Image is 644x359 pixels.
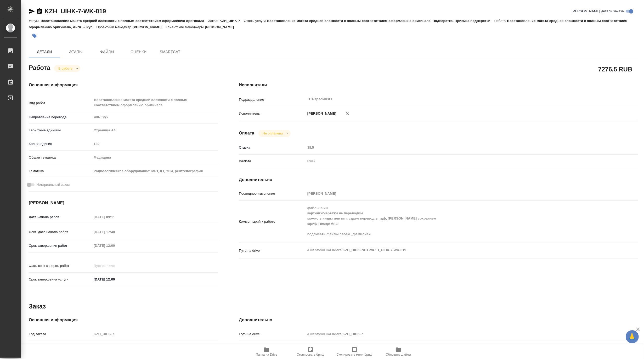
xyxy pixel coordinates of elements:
[239,97,305,102] p: Подразделение
[261,131,284,136] button: Не оплачена
[29,277,92,282] p: Срок завершения услуги
[626,330,639,343] button: 🙏
[239,130,254,136] h4: Оплата
[239,248,305,253] p: Путь на drive
[29,63,50,72] h2: Работа
[239,159,305,164] p: Валюта
[92,213,138,221] input: Пустое поле
[97,25,133,29] p: Проектный менеджер
[92,140,218,148] input: Пустое поле
[376,344,420,359] button: Обновить файлы
[29,30,40,42] button: Добавить тэг
[306,144,605,151] input: Пустое поле
[386,353,411,356] span: Обновить файлы
[29,243,92,248] p: Срок завершения работ
[92,153,218,162] div: Медицина
[29,229,92,235] p: Факт. дата начала работ
[239,332,305,337] p: Путь на drive
[219,19,244,23] p: KZH_UIHK-7
[332,344,376,359] button: Скопировать мини-бриф
[208,19,219,23] p: Заказ:
[306,111,336,116] p: [PERSON_NAME]
[342,108,353,119] button: Удалить исполнителя
[95,49,120,55] span: Файлы
[306,190,605,197] input: Пустое поле
[598,65,632,74] h2: 7276.5 RUB
[126,49,151,55] span: Оценки
[92,167,218,176] div: Радиологическое оборудование: МРТ, КТ, УЗИ, рентгенография
[29,19,41,23] p: Услуга
[239,219,305,224] p: Комментарий к работе
[239,145,305,150] p: Ставка
[306,157,605,166] div: RUB
[239,317,638,323] h4: Дополнительно
[244,19,267,23] p: Этапы услуги
[256,353,277,356] span: Папка на Drive
[36,182,70,187] span: Нотариальный заказ
[239,111,305,116] p: Исполнитель
[63,49,88,55] span: Этапы
[29,317,218,323] h4: Основная информация
[29,128,92,133] p: Тарифные единицы
[29,332,92,337] p: Код заказа
[29,141,92,147] p: Кол-во единиц
[133,25,166,29] p: [PERSON_NAME]
[92,262,138,270] input: Пустое поле
[92,330,218,338] input: Пустое поле
[572,9,624,14] span: [PERSON_NAME] детали заказа
[29,200,218,206] h4: [PERSON_NAME]
[44,8,106,15] a: KZH_UIHK-7-WK-019
[32,49,57,55] span: Детали
[92,276,138,283] input: ✎ Введи что-нибудь
[29,115,92,120] p: Направление перевода
[29,82,218,88] h4: Основная информация
[29,100,92,106] p: Вид работ
[29,302,46,311] h2: Заказ
[297,353,324,356] span: Скопировать бриф
[57,66,74,71] button: В работе
[494,19,507,23] p: Работа
[628,331,637,342] span: 🙏
[29,8,35,14] button: Скопировать ссылку для ЯМессенджера
[166,25,205,29] p: Клиентские менеджеры
[267,19,494,23] p: Восстановление макета средней сложности с полным соответствием оформлению оригинала, Подверстка, ...
[205,25,238,29] p: [PERSON_NAME]
[239,177,638,183] h4: Дополнительно
[36,8,43,14] button: Скопировать ссылку
[289,344,332,359] button: Скопировать бриф
[239,82,638,88] h4: Исполнители
[306,246,605,255] textarea: /Clients/UIHK/Orders/KZH_UIHK-7/DTP/KZH_UIHK-7-WK-019
[92,228,138,236] input: Пустое поле
[239,191,305,196] p: Последнее изменение
[92,126,218,135] div: Страница А4
[306,330,605,338] input: Пустое поле
[29,155,92,160] p: Общая тематика
[306,344,605,351] input: Пустое поле
[92,344,218,351] input: Пустое поле
[306,204,605,239] textarea: файлы в ин картинки/чертежи не переводим можно в индиз или ппт. сдаем перевод в пдф, [PERSON_NAME...
[54,65,80,72] div: В работе
[29,215,92,220] p: Дата начала работ
[29,263,92,268] p: Факт. срок заверш. работ
[92,242,138,249] input: Пустое поле
[157,49,183,55] span: SmartCat
[336,353,372,356] span: Скопировать мини-бриф
[258,130,291,137] div: В работе
[41,19,208,23] p: Восстановление макета средней сложности с полным соответствием оформлению оригинала
[29,169,92,174] p: Тематика
[245,344,289,359] button: Папка на Drive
